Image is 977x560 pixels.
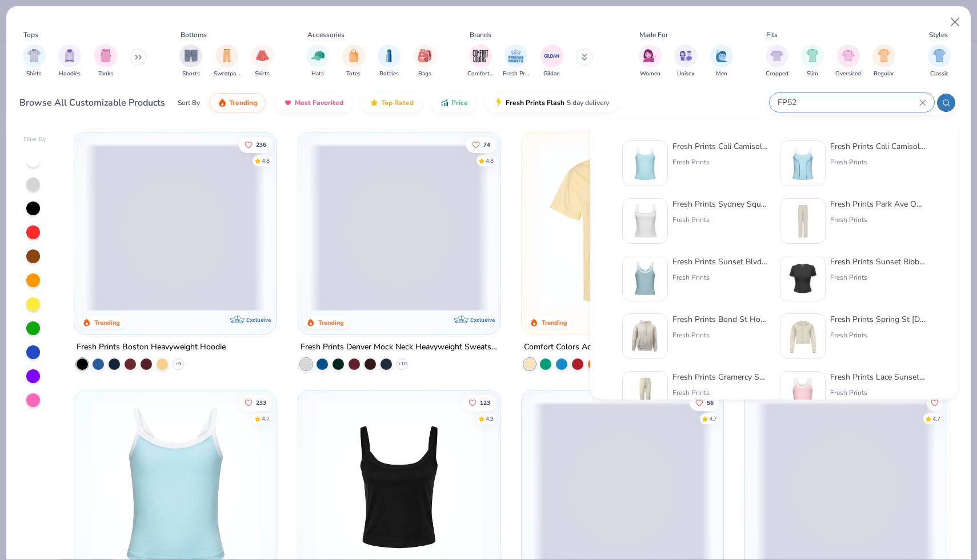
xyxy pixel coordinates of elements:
[94,45,117,78] div: filter for Tanks
[467,45,494,78] button: filter button
[710,45,733,78] button: filter button
[830,157,926,167] div: Fresh Prints
[63,49,76,62] img: Hoodies Image
[472,47,489,65] img: Comfort Colors Image
[418,70,431,78] span: Bags
[94,45,117,78] button: filter button
[214,45,240,78] div: filter for Sweatpants
[378,45,401,78] button: filter button
[451,98,468,107] span: Price
[672,371,768,383] div: Fresh Prints Gramercy Sweats
[643,49,656,62] img: Women Image
[672,198,768,210] div: Fresh Prints Sydney Square Neck Tank Top
[677,70,694,78] span: Unisex
[483,142,490,147] span: 74
[770,49,783,62] img: Cropped Image
[639,45,662,78] div: filter for Women
[23,45,46,78] div: filter for Shirts
[98,70,113,78] span: Tanks
[830,388,926,398] div: Fresh Prints
[933,49,946,62] img: Classic Image
[311,70,324,78] span: Hats
[462,395,495,411] button: Like
[251,45,274,78] div: filter for Skirts
[872,45,895,78] button: filter button
[283,98,293,107] img: most_fav.gif
[23,30,38,40] div: Tops
[306,45,329,78] button: filter button
[874,70,894,78] span: Regular
[486,93,618,112] button: Fresh Prints Flash5 day delivery
[214,45,240,78] button: filter button
[178,98,200,108] div: Sort By
[672,330,768,340] div: Fresh Prints
[806,49,819,62] img: Slim Image
[209,93,266,112] button: Trending
[251,45,274,78] button: filter button
[932,415,940,424] div: 4.7
[640,70,660,78] span: Women
[627,146,663,181] img: a25d9891-da96-49f3-a35e-76288174bf3a
[679,49,692,62] img: Unisex Image
[175,361,181,368] span: + 9
[398,361,406,368] span: + 10
[379,70,399,78] span: Bottles
[766,30,778,40] div: Fits
[766,45,788,78] div: filter for Cropped
[674,45,697,78] button: filter button
[627,203,663,239] img: 94a2aa95-cd2b-4983-969b-ecd512716e9a
[307,30,345,40] div: Accessories
[99,49,112,62] img: Tanks Image
[710,45,733,78] div: filter for Men
[467,70,494,78] span: Comfort Colors
[785,376,820,412] img: afc69d81-610c-46fa-b7e7-0697e478933c
[690,395,719,411] button: Like
[295,98,343,107] span: Most Favorited
[342,45,365,78] button: filter button
[627,319,663,354] img: 8f478216-4029-45fd-9955-0c7f7b28c4ae
[214,70,240,78] span: Sweatpants
[540,45,563,78] div: filter for Gildan
[672,157,768,167] div: Fresh Prints
[301,340,498,354] div: Fresh Prints Denver Mock Neck Heavyweight Sweatshirt
[830,198,926,210] div: Fresh Prints Park Ave Open Sweatpants
[503,45,529,78] div: filter for Fresh Prints
[185,49,198,62] img: Shorts Image
[275,93,352,112] button: Most Favorited
[930,70,948,78] span: Classic
[346,70,361,78] span: Totes
[470,316,495,324] span: Exclusive
[19,96,165,110] div: Browse All Customizable Products
[627,261,663,296] img: 805349cc-a073-4baf-ae89-b2761e757b43
[543,47,560,65] img: Gildan Image
[807,70,818,78] span: Slim
[842,49,855,62] img: Oversized Image
[709,415,717,424] div: 4.7
[381,98,414,107] span: Top Rated
[801,45,824,78] div: filter for Slim
[766,45,788,78] button: filter button
[533,144,712,311] img: 029b8af0-80e6-406f-9fdc-fdf898547912
[347,49,360,62] img: Totes Image
[543,70,560,78] span: Gildan
[256,400,266,406] span: 233
[835,45,861,78] div: filter for Oversized
[785,203,820,239] img: 0ed6d0be-3a42-4fd2-9b2a-c5ffc757fdcf
[229,98,257,107] span: Trending
[306,45,329,78] div: filter for Hats
[255,70,270,78] span: Skirts
[872,45,895,78] div: filter for Regular
[485,415,493,424] div: 4.9
[247,316,271,324] span: Exclusive
[672,313,768,325] div: Fresh Prints Bond St Hoodie
[503,45,529,78] button: filter button
[414,45,437,78] button: filter button
[830,371,926,383] div: Fresh Prints Lace Sunset Blvd Ribbed Scoop Tank Top
[503,70,529,78] span: Fresh Prints
[58,45,81,78] button: filter button
[466,136,495,152] button: Like
[342,45,365,78] div: filter for Totes
[218,98,227,107] img: trending.gif
[77,340,226,354] div: Fresh Prints Boston Heavyweight Hoodie
[715,49,728,62] img: Men Image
